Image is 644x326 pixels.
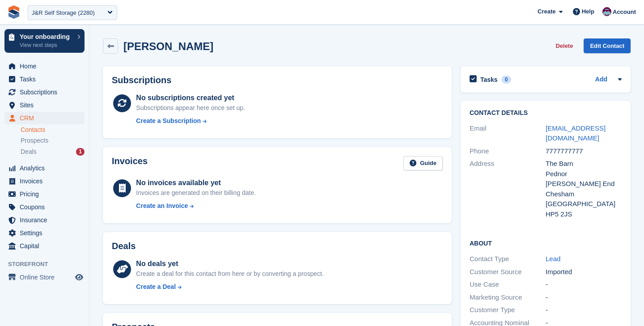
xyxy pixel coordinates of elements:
div: - [546,292,622,303]
div: Create a Subscription [136,116,201,126]
span: Prospects [21,136,48,145]
div: Customer Type [470,305,546,315]
a: menu [4,214,85,226]
a: Your onboarding View next steps [4,29,85,53]
a: menu [4,112,85,124]
a: menu [4,86,85,98]
span: Account [613,8,636,17]
div: - [546,279,622,290]
span: Deals [21,148,37,156]
a: menu [4,271,85,284]
a: menu [4,188,85,200]
span: Insurance [20,214,73,226]
a: menu [4,73,85,85]
div: Create a Deal [136,282,176,292]
div: 0 [501,76,512,84]
div: Email [470,123,546,144]
h2: Invoices [112,156,148,171]
div: Create a deal for this contact from here or by converting a prospect. [136,269,323,279]
p: Your onboarding [20,34,73,40]
a: menu [4,162,85,174]
div: Customer Source [470,267,546,277]
div: No deals yet [136,258,323,269]
a: Create a Deal [136,282,323,292]
span: Analytics [20,162,73,174]
a: menu [4,201,85,213]
h2: Contact Details [470,110,622,117]
h2: Tasks [480,76,498,84]
span: Invoices [20,175,73,187]
span: Help [582,7,594,16]
span: Capital [20,240,73,252]
a: Add [595,75,607,85]
p: View next steps [20,41,73,49]
a: Edit Contact [584,38,631,53]
div: Imported [546,267,622,277]
span: Online Store [20,271,73,284]
span: Sites [20,99,73,111]
h2: Deals [112,241,136,251]
a: Deals 1 [21,147,85,157]
img: stora-icon-8386f47178a22dfd0bd8f6a31ec36ba5ce8667c1dd55bd0f319d3a0aa187defe.svg [7,5,21,19]
div: - [546,305,622,315]
div: HP5 2JS [546,209,622,220]
a: Create a Subscription [136,116,245,126]
button: Delete [552,38,576,53]
span: Storefront [8,260,89,269]
a: menu [4,175,85,187]
h2: About [470,238,622,247]
a: menu [4,240,85,252]
div: Create an Invoice [136,201,188,211]
span: Home [20,60,73,72]
div: No invoices available yet [136,178,256,188]
h2: [PERSON_NAME] [123,40,213,52]
div: Chesham [546,189,622,199]
a: [EMAIL_ADDRESS][DOMAIN_NAME] [546,124,606,142]
img: Brian Young [602,7,611,16]
div: Subscriptions appear here once set up. [136,103,245,113]
a: Prospects [21,136,85,145]
a: Contacts [21,126,85,134]
a: Guide [403,156,443,171]
a: Lead [546,255,560,262]
span: Settings [20,227,73,239]
div: Marketing Source [470,292,546,303]
div: 7777777777 [546,146,622,157]
div: Phone [470,146,546,157]
a: Create an Invoice [136,201,256,211]
span: Tasks [20,73,73,85]
div: Use Case [470,279,546,290]
span: Pricing [20,188,73,200]
a: Preview store [74,272,85,283]
div: Pednor [PERSON_NAME] End [546,169,622,189]
span: CRM [20,112,73,124]
h2: Subscriptions [112,75,443,85]
a: menu [4,99,85,111]
div: No subscriptions created yet [136,93,245,103]
a: menu [4,227,85,239]
span: Subscriptions [20,86,73,98]
div: 1 [76,148,85,156]
div: The Barn [546,159,622,169]
div: Invoices are generated on their billing date. [136,188,256,198]
span: Coupons [20,201,73,213]
div: [GEOGRAPHIC_DATA] [546,199,622,209]
div: J&R Self Storage (2280) [32,8,95,17]
div: Address [470,159,546,219]
div: Contact Type [470,254,546,264]
a: menu [4,60,85,72]
span: Create [538,7,555,16]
